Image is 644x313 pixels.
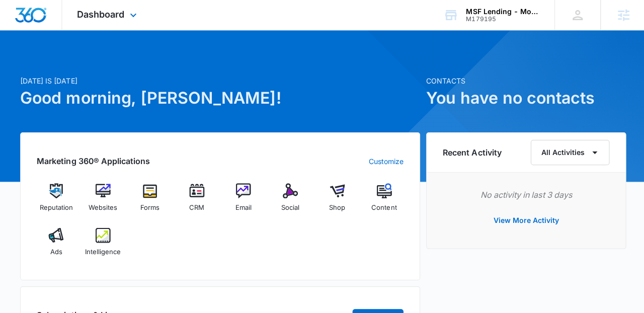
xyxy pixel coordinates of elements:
[328,202,344,212] span: Shop
[20,75,419,86] p: [DATE] is [DATE]
[441,146,500,158] h6: Recent Activity
[464,8,538,16] div: account name
[177,183,215,219] a: CRM
[363,183,402,219] a: Content
[529,139,607,165] button: All Activities
[370,202,395,212] span: Content
[89,202,117,212] span: Websites
[464,16,538,23] div: account id
[280,202,298,212] span: Social
[425,75,624,86] p: Contacts
[270,183,309,219] a: Social
[39,202,72,212] span: Reputation
[441,188,607,200] p: No activity in last 3 days
[84,183,122,219] a: Websites
[140,202,159,212] span: Forms
[481,207,567,231] button: View More Activity
[234,202,251,212] span: Email
[317,183,356,219] a: Shop
[367,155,402,166] a: Customize
[84,227,122,263] a: Intelligence
[37,227,75,263] a: Ads
[50,246,62,256] span: Ads
[223,183,262,219] a: Email
[20,86,419,110] h1: Good morning, [PERSON_NAME]!
[425,86,624,110] h1: You have no contacts
[85,246,121,256] span: Intelligence
[37,183,75,219] a: Reputation
[37,154,149,167] h2: Marketing 360® Applications
[130,183,169,219] a: Forms
[189,202,204,212] span: CRM
[77,9,124,20] span: Dashboard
